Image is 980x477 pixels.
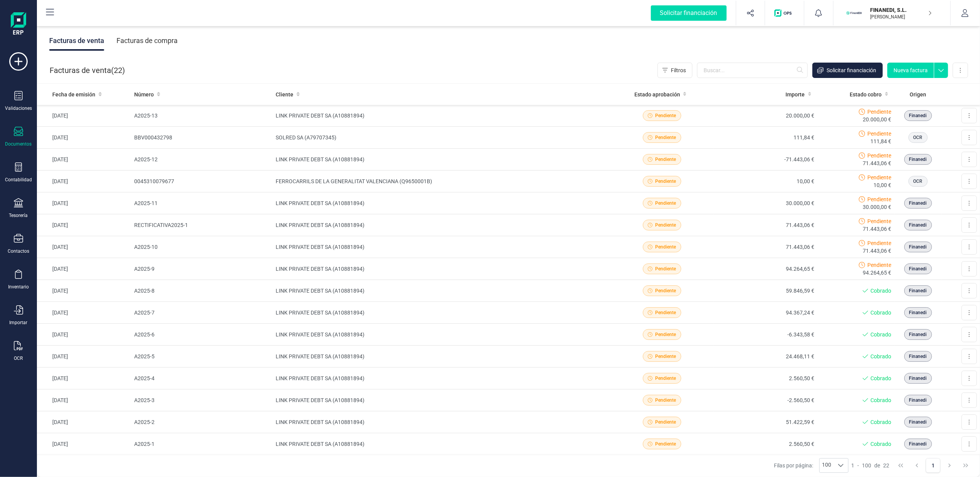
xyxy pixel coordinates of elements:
[656,397,676,404] span: Pendiente
[656,178,676,185] span: Pendiente
[714,346,818,368] td: 24.468,11 €
[273,433,610,455] td: LINK PRIVATE DEBT SA (A10881894)
[634,91,680,98] span: Estado aprobación
[867,239,891,247] span: Pendiente
[909,397,927,404] span: Finanedi
[867,195,891,203] span: Pendiente
[131,411,273,433] td: A2025-2
[820,459,834,472] span: 100
[714,433,818,455] td: 2.560,50 €
[273,192,610,214] td: LINK PRIVATE DEBT SA (A10881894)
[926,458,940,473] button: Page 1
[867,174,891,181] span: Pendiente
[273,236,610,258] td: LINK PRIVATE DEBT SA (A10881894)
[671,66,686,74] span: Filtros
[131,433,273,455] td: A2025-1
[273,171,610,192] td: FERROCARRILS DE LA GENERALITAT VALENCIANA (Q9650001B)
[131,127,273,149] td: BBV000432798
[273,105,610,127] td: LINK PRIVATE DEBT SA (A10881894)
[37,236,131,258] td: [DATE]
[131,149,273,171] td: A2025-12
[37,368,131,389] td: [DATE]
[656,419,676,426] span: Pendiente
[273,280,610,302] td: LINK PRIVATE DEBT SA (A10881894)
[273,411,610,433] td: LINK PRIVATE DEBT SA (A10881894)
[714,105,818,127] td: 20.000,00 €
[656,222,676,229] span: Pendiente
[863,116,891,123] span: 20.000,00 €
[863,225,891,233] span: 71.443,06 €
[909,309,927,316] span: Finanedi
[656,353,676,360] span: Pendiente
[870,353,891,360] span: Cobrado
[909,200,927,207] span: Finanedi
[131,324,273,346] td: A2025-6
[5,105,32,111] div: Validaciones
[273,149,610,171] td: LINK PRIVATE DEBT SA (A10881894)
[870,14,932,20] p: [PERSON_NAME]
[870,137,891,145] span: 111,84 €
[714,411,818,433] td: 51.422,59 €
[867,261,891,269] span: Pendiente
[131,258,273,280] td: A2025-9
[770,1,799,25] button: Logo de OPS
[909,375,927,382] span: Finanedi
[656,243,676,250] span: Pendiente
[273,127,610,149] td: SOLRED SA (A79707345)
[867,130,891,137] span: Pendiente
[642,1,736,25] button: Solicitar financiación
[37,258,131,280] td: [DATE]
[11,12,26,37] img: Logo Finanedi
[913,134,923,141] span: OCR
[942,458,957,473] button: Next Page
[656,156,676,163] span: Pendiente
[273,258,610,280] td: LINK PRIVATE DEBT SA (A10881894)
[131,368,273,389] td: A2025-4
[651,5,727,21] div: Solicitar financiación
[52,91,95,98] span: Fecha de emisión
[852,462,890,469] div: -
[656,287,676,294] span: Pendiente
[37,302,131,324] td: [DATE]
[909,353,927,360] span: Finanedi
[273,346,610,368] td: LINK PRIVATE DEBT SA (A10881894)
[714,192,818,214] td: 30.000,00 €
[273,324,610,346] td: LINK PRIVATE DEBT SA (A10881894)
[273,368,610,389] td: LINK PRIVATE DEBT SA (A10881894)
[786,91,805,98] span: Importe
[37,127,131,149] td: [DATE]
[134,91,154,98] span: Número
[714,258,818,280] td: 94.264,65 €
[5,177,32,183] div: Contabilidad
[37,192,131,214] td: [DATE]
[909,287,927,294] span: Finanedi
[714,280,818,302] td: 59.846,59 €
[887,63,934,78] button: Nueva factura
[714,324,818,346] td: -6.343,58 €
[714,171,818,192] td: 10,00 €
[131,105,273,127] td: A2025-13
[5,141,32,147] div: Documentos
[867,152,891,159] span: Pendiente
[656,112,676,119] span: Pendiente
[846,5,863,22] img: FI
[714,127,818,149] td: 111,84 €
[714,236,818,258] td: 71.443,06 €
[714,302,818,324] td: 94.367,24 €
[870,440,891,448] span: Cobrado
[870,331,891,338] span: Cobrado
[131,192,273,214] td: A2025-11
[714,389,818,411] td: -2.560,50 €
[131,171,273,192] td: 0045310079677
[714,368,818,389] td: 2.560,50 €
[656,441,676,447] span: Pendiente
[131,346,273,368] td: A2025-5
[958,458,973,473] button: Last Page
[867,108,891,116] span: Pendiente
[37,105,131,127] td: [DATE]
[114,65,122,76] span: 22
[870,418,891,426] span: Cobrado
[49,31,104,51] div: Facturas de venta
[852,462,855,469] span: 1
[37,171,131,192] td: [DATE]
